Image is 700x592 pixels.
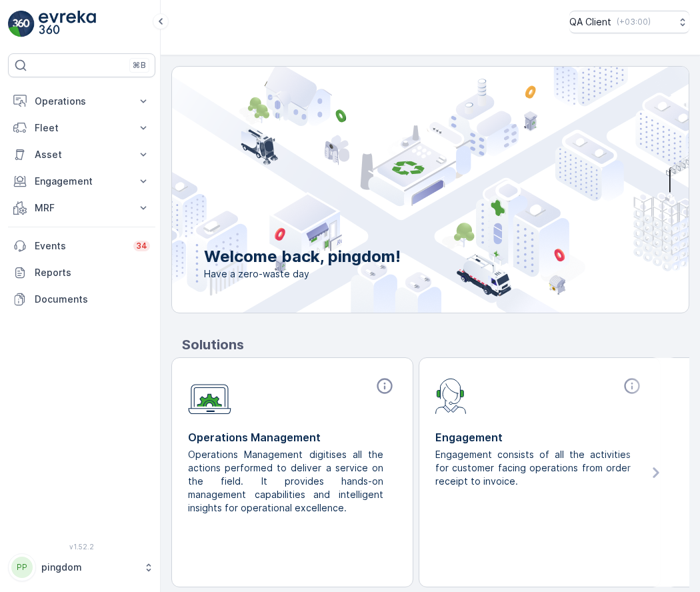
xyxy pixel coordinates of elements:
button: PPpingdom [8,553,155,581]
p: ( +03:00 ) [617,17,651,27]
p: Documents [35,293,150,306]
p: 34 [136,241,147,251]
p: Operations Management [188,429,397,445]
p: Reports [35,266,150,279]
p: MRF [35,201,129,215]
p: Engagement [435,429,644,445]
p: Engagement [35,175,129,188]
p: ⌘B [133,60,146,71]
button: Asset [8,141,155,168]
img: city illustration [112,67,689,313]
a: Reports [8,259,155,286]
button: Engagement [8,168,155,195]
button: Operations [8,88,155,115]
button: Fleet [8,115,155,141]
p: Fleet [35,121,129,135]
a: Documents [8,286,155,313]
p: QA Client [569,15,611,29]
p: Operations [35,95,129,108]
img: module-icon [435,377,467,414]
img: logo [8,11,35,37]
p: Engagement consists of all the activities for customer facing operations from order receipt to in... [435,448,633,488]
p: Events [35,239,125,253]
p: Operations Management digitises all the actions performed to deliver a service on the field. It p... [188,448,386,515]
p: pingdom [41,561,137,574]
span: v 1.52.2 [8,543,155,551]
img: module-icon [188,377,231,415]
img: logo_light-DOdMpM7g.png [39,11,96,37]
p: Solutions [182,335,689,355]
span: Have a zero-waste day [204,267,401,281]
a: Events34 [8,233,155,259]
p: Asset [35,148,129,161]
p: Welcome back, pingdom! [204,246,401,267]
button: QA Client(+03:00) [569,11,689,33]
div: PP [11,557,33,578]
button: MRF [8,195,155,221]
